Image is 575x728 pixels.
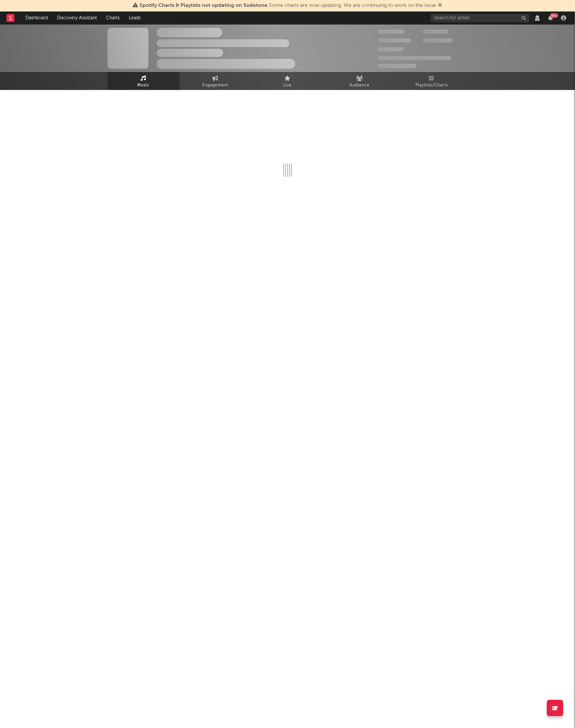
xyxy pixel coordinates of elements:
span: 50,000,000 [378,38,411,43]
span: Audience [350,81,370,89]
a: Music [107,72,180,90]
button: 99+ [548,15,553,21]
div: 99 + [550,13,558,18]
a: Live [252,72,324,90]
a: Discovery Assistant [52,11,102,25]
a: Dashboard [21,11,52,25]
span: Engagement [202,81,229,89]
a: Charts [102,11,124,25]
span: Dismiss [438,3,442,8]
span: Spotify Charts & Playlists not updating on Sodatone [140,3,268,8]
span: 300,000 [378,29,404,34]
span: 1,000,000 [423,38,453,43]
span: 50,000,000 Monthly Listeners [378,56,451,60]
span: Live [283,81,292,89]
a: Audience [324,72,396,90]
span: Playlists/Charts [415,81,448,89]
span: : Some charts are now updating. We are continuing to work on the issue [140,3,436,8]
span: 100,000 [423,29,449,34]
a: Engagement [180,72,252,90]
span: 100,000 [378,47,404,51]
input: Search for artists [431,14,529,22]
span: Jump Score: 85.0 [378,64,416,68]
a: Playlists/Charts [396,72,468,90]
a: Leads [124,11,145,25]
span: Music [137,81,149,89]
